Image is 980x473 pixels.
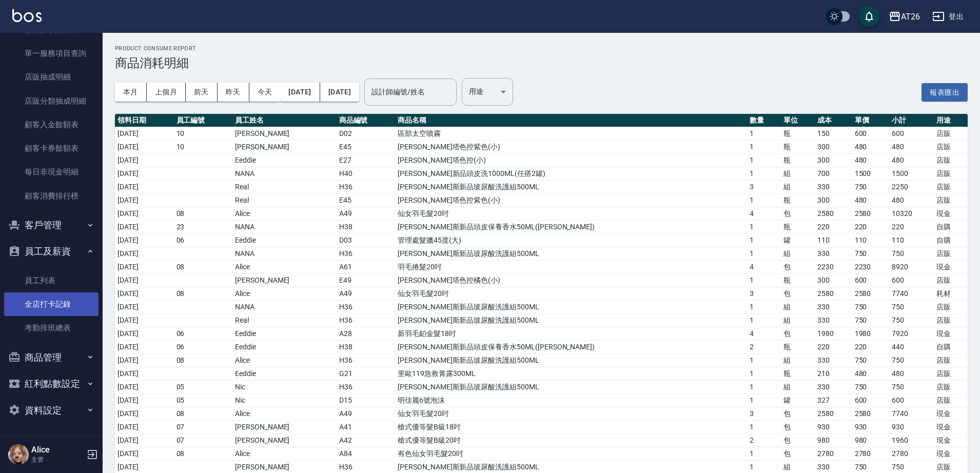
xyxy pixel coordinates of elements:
td: 1 [747,167,781,180]
td: 店販 [934,167,968,180]
a: 顧客入金餘額表 [4,113,99,136]
td: 2580 [852,407,890,420]
td: 1 [747,127,781,140]
td: NANA [232,220,337,233]
td: NANA [232,247,337,260]
a: 店販抽成明細 [4,65,99,89]
td: 現金 [934,420,968,433]
td: [PERSON_NAME]斯新品玻尿酸洗護組500ML [395,247,747,260]
td: 750 [889,300,934,313]
td: 組 [781,380,815,393]
td: 瓶 [781,140,815,153]
td: D15 [337,393,396,407]
td: A41 [337,420,396,433]
td: [PERSON_NAME]斯新品玻尿酸洗護組500ML [395,353,747,367]
td: 750 [889,247,934,260]
button: save [859,6,879,27]
td: [PERSON_NAME]塔色控紫色(小) [395,140,747,153]
td: 300 [815,140,852,153]
td: 750 [889,353,934,367]
td: 組 [781,167,815,180]
td: 220 [889,220,934,233]
td: 8920 [889,260,934,273]
td: Alice [232,260,337,273]
td: 220 [815,220,852,233]
td: 1 [747,367,781,380]
td: [PERSON_NAME]斯新品玻尿酸洗護組500ML [395,313,747,327]
td: 220 [815,340,852,353]
button: 紅利點數設定 [4,370,99,397]
button: 資料設定 [4,397,99,424]
th: 商品名稱 [395,114,747,127]
th: 員工姓名 [232,114,337,127]
th: 領料日期 [115,114,174,127]
td: [PERSON_NAME]斯新品玻尿酸洗護組500ML [395,300,747,313]
td: 10 [174,140,233,153]
button: 報表匯出 [922,83,968,102]
td: Eeddie [232,340,337,353]
td: Alice [232,207,337,220]
td: Alice [232,287,337,300]
td: 1 [747,393,781,407]
td: 2250 [889,180,934,193]
td: 480 [889,193,934,207]
button: [DATE] [320,83,359,102]
td: [DATE] [115,247,174,260]
a: 店販分類抽成明細 [4,89,99,113]
td: [PERSON_NAME] [232,273,337,287]
td: 7740 [889,407,934,420]
td: 06 [174,233,233,247]
td: 300 [815,273,852,287]
td: [DATE] [115,407,174,420]
td: 槍式優等髮B級20吋 [395,433,747,447]
div: AT26 [901,10,920,23]
td: 700 [815,167,852,180]
td: 瓶 [781,340,815,353]
td: 110 [815,233,852,247]
td: 2 [747,433,781,447]
td: 930 [852,420,890,433]
h5: Alice [31,445,84,455]
td: 店販 [934,127,968,140]
td: A61 [337,260,396,273]
td: 750 [852,353,890,367]
td: Alice [232,353,337,367]
button: 上個月 [147,83,186,102]
td: 480 [852,153,890,167]
td: H36 [337,380,396,393]
td: [PERSON_NAME]塔色控紫色(小) [395,193,747,207]
td: 包 [781,407,815,420]
td: 220 [852,220,890,233]
td: 1960 [889,433,934,447]
td: D02 [337,127,396,140]
td: [PERSON_NAME]新品頭皮洗1000ML(任搭2罐) [395,167,747,180]
td: 3 [747,407,781,420]
td: 08 [174,207,233,220]
button: 今天 [249,83,281,102]
td: 現金 [934,207,968,220]
td: 1 [747,420,781,433]
td: 包 [781,327,815,340]
td: H38 [337,220,396,233]
td: 2230 [815,260,852,273]
td: [DATE] [115,287,174,300]
td: 980 [815,433,852,447]
td: Nic [232,393,337,407]
td: 150 [815,127,852,140]
td: 2580 [815,407,852,420]
td: E27 [337,153,396,167]
td: 羽毛捲髮20吋 [395,260,747,273]
td: 店販 [934,393,968,407]
td: 2580 [852,207,890,220]
td: 480 [852,193,890,207]
td: [DATE] [115,153,174,167]
td: 08 [174,287,233,300]
td: 480 [889,140,934,153]
td: 08 [174,407,233,420]
img: Person [8,444,29,465]
p: 主管 [31,455,84,464]
td: 組 [781,313,815,327]
th: 數量 [747,114,781,127]
td: 現金 [934,407,968,420]
td: 1 [747,233,781,247]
